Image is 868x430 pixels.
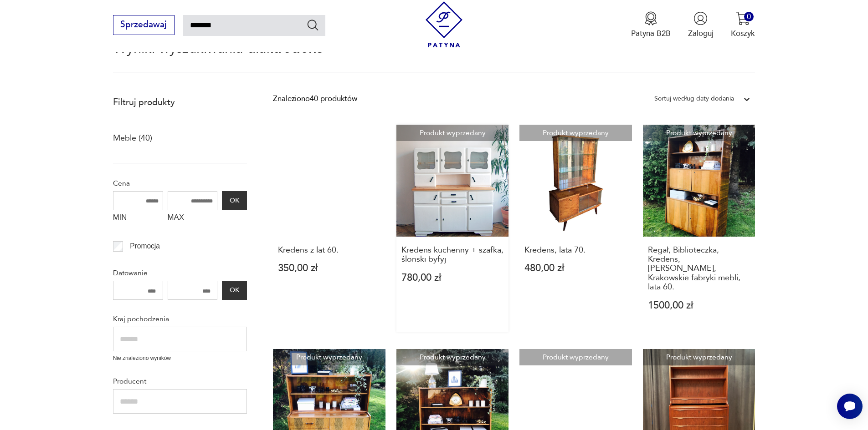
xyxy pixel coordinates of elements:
img: Ikona medalu [644,11,658,25]
button: Szukaj [306,18,319,31]
a: Meble (40) [113,131,152,146]
a: Produkt wyprzedanyKredens, lata 70.Kredens, lata 70.480,00 zł [519,125,632,332]
img: Ikonka użytkownika [693,11,708,25]
p: Producent [113,375,247,387]
p: Cena [113,177,247,189]
a: Ikona medaluPatyna B2B [631,11,671,39]
h3: Kredens kuchenny + szafka, ślonski byfyj [401,246,504,264]
p: 780,00 zł [401,273,504,283]
div: Sortuj według daty dodania [654,93,734,105]
p: 480,00 zł [524,263,627,273]
img: Patyna - sklep z meblami i dekoracjami vintage [421,1,467,47]
img: Ikona koszyka [736,11,750,25]
button: Sprzedawaj [113,15,175,35]
a: Sprzedawaj [113,22,175,29]
h3: Regał, Biblioteczka, Kredens, [PERSON_NAME], Krakowskie fabryki mebli, lata 60. [648,246,750,292]
a: Produkt wyprzedanyKredens kuchenny + szafka, ślonski byfyjKredens kuchenny + szafka, ślonski byfy... [396,125,509,332]
p: Kraj pochodzenia [113,313,247,325]
button: Zaloguj [688,11,714,39]
div: Znaleziono 40 produktów [273,93,357,105]
button: OK [222,281,247,300]
h3: Kredens z lat 60. [278,246,380,255]
h3: Kredens, lata 70. [524,246,627,255]
p: Patyna B2B [631,28,671,39]
p: Koszyk [731,28,755,39]
p: 1500,00 zł [648,301,750,310]
p: Datowanie [113,267,247,279]
p: 350,00 zł [278,263,380,273]
a: Produkt wyprzedanyRegał, Biblioteczka, Kredens, Witryna ATOS, Krakowskie fabryki mebli, lata 60.R... [643,125,755,332]
button: Patyna B2B [631,11,671,39]
a: Kredens z lat 60.Kredens z lat 60.350,00 zł [273,125,385,332]
button: OK [222,191,247,210]
p: Zaloguj [688,28,714,39]
label: MIN [113,210,163,228]
p: Promocja [130,240,160,252]
p: Nie znaleziono wyników [113,354,247,363]
button: 0Koszyk [731,11,755,39]
iframe: Smartsupp widget button [837,394,863,419]
div: 0 [744,12,754,21]
p: Filtruj produkty [113,96,247,108]
label: MAX [168,210,218,228]
p: Wyniki wyszukiwania dla: [113,42,755,73]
